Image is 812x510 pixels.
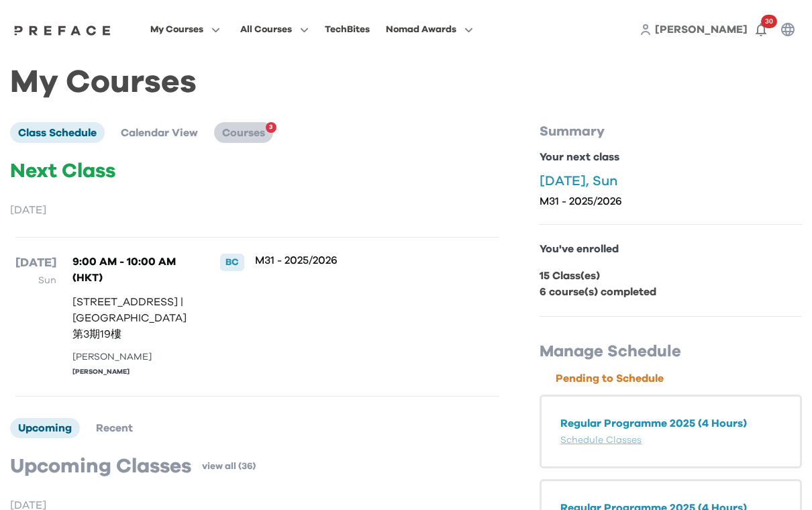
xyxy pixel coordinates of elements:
span: Class Schedule [18,127,97,138]
b: 6 course(s) completed [540,287,656,297]
a: Schedule Classes [560,436,642,445]
span: All Courses [240,21,292,38]
p: Manage Schedule [540,341,802,362]
p: Pending to Schedule [556,370,802,387]
p: 9:00 AM - 10:00 AM (HKT) [72,254,193,286]
span: Nomad Awards [386,21,456,38]
p: Your next class [540,149,802,165]
span: Calendar View [121,127,198,138]
p: [DATE], Sun [540,173,802,189]
h1: My Courses [10,75,802,90]
p: Upcoming Classes [10,454,191,478]
p: [DATE] [10,202,505,218]
button: 30 [748,16,774,43]
span: Courses [222,127,265,138]
span: [PERSON_NAME] [655,24,748,35]
div: [PERSON_NAME] [72,350,193,364]
p: Summary [540,122,802,141]
div: TechBites [325,21,370,38]
span: Upcoming [18,423,72,433]
b: 15 Class(es) [540,270,600,281]
div: BC [220,254,244,271]
img: Preface Logo [11,25,114,36]
a: Preface Logo [11,24,114,35]
button: Nomad Awards [382,21,477,38]
span: 3 [269,119,272,136]
p: M31 - 2025/2026 [540,195,802,208]
span: My Courses [150,21,203,38]
a: view all (36) [202,460,256,473]
a: [PERSON_NAME] [655,21,748,38]
p: [STREET_ADDRESS] | [GEOGRAPHIC_DATA]第3期19樓 [72,294,193,342]
p: [DATE] [15,254,56,272]
button: All Courses [236,21,313,38]
span: Recent [96,423,133,433]
button: My Courses [146,21,224,38]
div: [PERSON_NAME] [72,367,193,377]
p: Next Class [10,159,505,183]
p: Sun [15,272,56,289]
p: M31 - 2025/2026 [255,254,457,267]
span: 30 [761,15,777,28]
p: Regular Programme 2025 (4 Hours) [560,415,781,431]
p: You've enrolled [540,241,802,257]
